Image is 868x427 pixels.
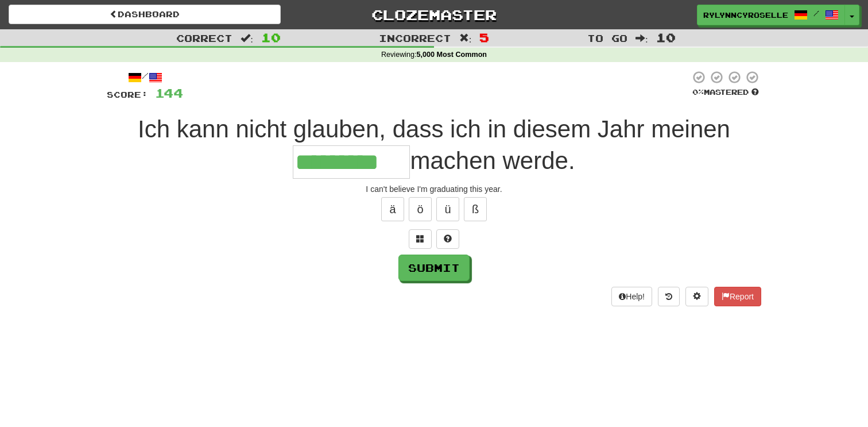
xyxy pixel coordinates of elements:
[436,229,459,249] button: Single letter hint - you only get 1 per sentence and score half the points! alt+h
[107,183,761,195] div: I can't believe I'm graduating this year.
[697,5,845,25] a: RylynnCyroselle /
[714,287,761,306] button: Report
[409,197,432,221] button: ö
[107,90,148,99] span: Score:
[635,33,648,43] span: :
[381,197,404,221] button: ä
[398,255,470,281] button: Submit
[692,87,704,97] span: 0 %
[611,287,652,306] button: Help!
[261,30,281,44] span: 10
[107,70,183,84] div: /
[479,30,489,44] span: 5
[379,32,451,44] span: Incorrect
[436,197,459,221] button: ü
[176,32,232,44] span: Correct
[658,287,680,306] button: Round history (alt+y)
[464,197,487,221] button: ß
[703,10,788,20] span: RylynnCyroselle
[9,5,281,24] a: Dashboard
[138,116,730,143] span: Ich kann nicht glauben, dass ich in diesem Jahr meinen
[587,32,627,44] span: To go
[459,33,472,43] span: :
[410,147,575,174] span: machen werde.
[298,5,570,25] a: Clozemaster
[813,9,819,17] span: /
[690,87,761,98] div: Mastered
[409,229,432,249] button: Switch sentence to multiple choice alt+p
[241,33,253,43] span: :
[656,30,676,44] span: 10
[417,51,487,59] strong: 5,000 Most Common
[155,86,183,100] span: 144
